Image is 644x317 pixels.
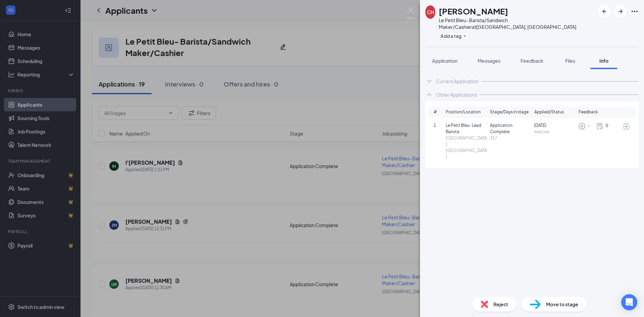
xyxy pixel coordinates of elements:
[425,77,433,85] svg: ChevronDown
[439,17,595,30] div: Le Petit Bleu- Barista/Sandwich Maker/Cashier at [GEOGRAPHIC_DATA], [GEOGRAPHIC_DATA]
[425,91,433,99] svg: ChevronUp
[521,58,543,64] span: Feedback
[434,122,446,129] span: 1
[606,123,608,129] span: 0
[439,5,508,17] h1: [PERSON_NAME]
[436,78,479,85] div: Current Application
[436,91,477,98] div: Other Applications
[463,34,467,38] svg: Plus
[600,7,608,15] svg: ArrowLeftNew
[490,109,529,115] span: Stage/Days in stage
[621,294,637,310] div: Open Intercom Messenger
[534,129,576,135] span: Inactive
[588,123,590,129] span: -
[534,122,576,129] span: [DATE]
[446,135,487,160] span: [GEOGRAPHIC_DATA], [GEOGRAPHIC_DATA]
[579,109,598,115] span: Feedback
[599,58,608,64] span: Info
[427,9,434,15] div: CH
[446,122,487,135] span: Le Petit Bleu- Lead Barista
[534,109,564,115] span: Applied/Status
[598,5,610,17] button: ArrowLeftNew
[490,122,532,135] span: Application Complete
[493,301,508,308] span: Reject
[478,58,500,64] span: Messages
[434,109,446,115] span: #
[614,5,627,17] button: ArrowRight
[439,32,469,39] button: PlusAdd a tag
[490,135,532,142] span: 317
[432,58,458,64] span: Application
[616,7,625,15] svg: ArrowRight
[631,7,639,15] svg: Ellipses
[546,301,578,308] span: Move to stage
[565,58,575,64] span: Files
[622,122,630,130] svg: ArrowCircle
[446,109,481,115] span: Position/Location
